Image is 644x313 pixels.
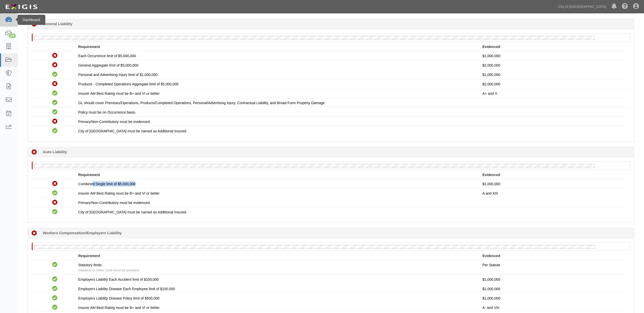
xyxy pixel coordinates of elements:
div: Dashboard [18,15,45,25]
i: Non-Compliant [52,81,58,87]
strong: Evidenced [483,173,500,177]
i: Compliant [52,128,58,134]
i: Non-Compliant 62 days (since 06/27/2025) [32,22,37,27]
p: $2,000,000 [483,82,626,87]
p: Per Statute [483,262,626,268]
i: Compliant [52,191,58,196]
span: City of [GEOGRAPHIC_DATA] must be named as Additional Insured. [78,129,187,133]
a: City of [GEOGRAPHIC_DATA] [556,2,609,12]
p: $2,000,000 [483,63,626,68]
span: Policy must be on Occurrence basis. [78,110,136,114]
p: $1,000,000 [483,296,626,301]
b: Auto Liability [43,149,67,154]
span: Each Occurrence limit of $5,000,000 [78,54,136,58]
img: logo-5460c22ac91f19d4615b14bd174203de0afe785f0fc80cf4dbbc73dc1793850b.png [4,2,39,11]
p: A- and VIII [483,305,626,310]
span: Personal and Advertising Injury limit of $1,000,000 [78,73,157,77]
span: City of [GEOGRAPHIC_DATA] must be named as Additional Insured. [78,210,187,214]
i: Compliant [52,100,58,105]
i: Non-Compliant [52,200,58,205]
span: General Aggregate limit of $5,000,000 [78,63,138,67]
i: Non-Compliant 58 days (since 07/01/2025) [32,231,37,236]
span: Combined Single limit of $5,000,000 [78,182,135,186]
span: Insurer AM Best Rating must be B+ and VI or better [78,306,159,310]
span: Primary/Non-Contributory must be evidenced. [78,120,150,124]
i: Compliant [52,72,58,77]
p: A+ and X [483,91,626,96]
i: Compliant [52,277,58,282]
strong: Requirement [78,45,100,49]
strong: Evidenced [483,45,500,49]
i: Non-Compliant 62 days (since 06/27/2025) [32,150,37,155]
span: Primary/Non-Contributory must be evidenced. [78,201,150,205]
span: Insurer AM Best Rating must be B+ and VI or better [78,191,159,195]
p: $1,000,000 [483,72,626,77]
strong: Evidenced [483,254,500,258]
span: Insurer AM Best Rating must be B+ and VI or better [78,91,159,96]
span: Products - Completed Operations Aggregate limit of $5,000,000 [78,82,179,86]
span: Employers Liability Each Accident limit of $100,000 [78,277,159,281]
span: Statutory limits [78,263,102,267]
i: Help Center - Complianz [622,4,628,10]
i: Compliant [52,305,58,310]
i: Compliant [52,295,58,301]
i: Compliant [52,109,58,115]
i: Non-Compliant [52,119,58,124]
i: Non-Compliant [52,53,58,58]
i: Compliant [52,262,58,268]
b: Workers Compensation/Employers Liability [43,230,122,236]
div: 14 [9,34,16,38]
i: Non-Compliant [52,62,58,68]
span: Employers Liability Disease Policy limit of $500,000 [78,296,159,300]
p: $1,000,000 [483,53,626,58]
i: Compliant [52,209,58,215]
i: Compliant [52,91,58,96]
span: Statutory or Other Limit must be provided. [78,268,140,272]
p: A and XIII [483,191,626,196]
b: General Liability [43,21,73,26]
strong: Requirement [78,173,100,177]
span: Employers Liability Disease Each Employee limit of $100,000 [78,287,175,291]
i: Non-Compliant [52,181,58,186]
p: $1,000,000 [483,181,626,186]
i: Compliant [52,286,58,291]
p: $1,000,000 [483,286,626,291]
p: $1,000,000 [483,277,626,282]
span: GL should cover Premises/Operations, Products/Completed Operations, Personal/Advertising Injury, ... [78,101,325,105]
strong: Requirement [78,254,100,258]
